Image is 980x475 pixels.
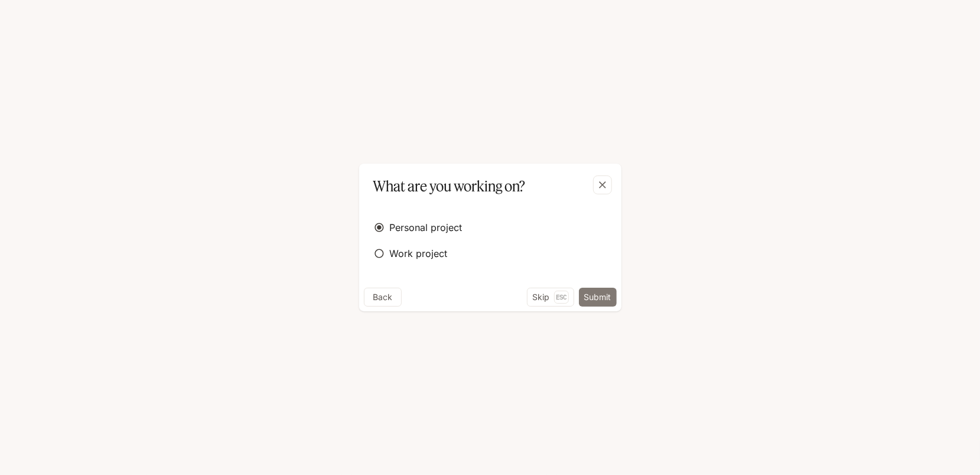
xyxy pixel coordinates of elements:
[364,288,402,307] button: Back
[390,246,448,261] span: Work project
[527,288,574,307] button: SkipEsc
[554,291,569,304] p: Esc
[373,175,526,197] p: What are you working on?
[390,220,463,235] span: Personal project
[579,288,617,307] button: Submit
